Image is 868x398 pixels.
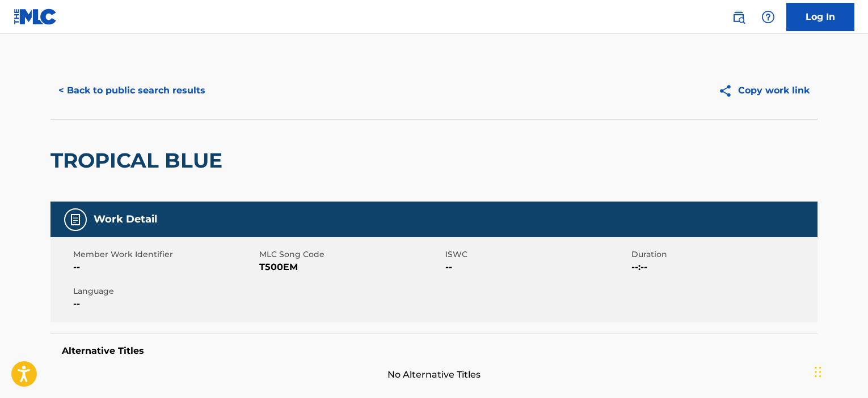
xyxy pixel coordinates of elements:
span: -- [73,297,256,311]
span: -- [73,260,256,274]
span: -- [445,260,629,274]
span: T500EM [259,260,443,274]
a: Public Search [727,6,750,28]
div: Help [757,6,779,28]
h5: Work Detail [94,213,157,226]
button: Copy work link [710,76,818,105]
button: < Back to public search results [50,76,213,105]
img: MLC Logo [14,8,57,25]
img: Work Detail [69,213,82,226]
span: Language [73,285,256,297]
span: Duration [631,249,815,260]
h2: TROPICAL BLUE [50,148,228,173]
span: Member Work Identifier [73,249,256,260]
span: No Alternative Titles [50,368,818,382]
img: help [761,10,775,24]
div: Drag [815,355,821,389]
a: Log In [786,3,854,31]
iframe: Chat Widget [811,344,868,398]
span: --:-- [631,260,815,274]
span: ISWC [445,249,629,260]
h5: Alternative Titles [62,345,806,357]
img: search [732,10,745,24]
img: Copy work link [718,84,738,98]
span: MLC Song Code [259,249,443,260]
